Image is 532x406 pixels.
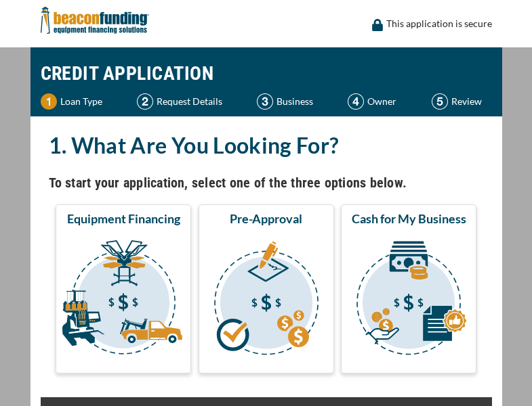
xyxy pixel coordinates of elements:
img: Step 3 [257,93,273,110]
p: This application is secure [386,16,492,32]
img: Cash for My Business [344,232,474,367]
img: Step 4 [348,93,364,110]
img: Equipment Financing [58,232,188,367]
h1: CREDIT APPLICATION [41,54,492,93]
p: Loan Type [60,93,102,110]
p: Owner [367,93,396,110]
p: Review [451,93,482,110]
button: Cash for My Business [341,204,476,374]
span: Pre-Approval [230,210,302,227]
img: lock icon to convery security [372,19,383,31]
p: Request Details [157,93,222,110]
img: Pre-Approval [201,232,331,367]
p: Business [277,93,313,110]
h4: To start your application, select one of the three options below. [49,171,484,194]
img: Step 2 [137,93,153,110]
span: Equipment Financing [67,210,180,227]
button: Pre-Approval [199,204,334,374]
img: Step 5 [432,93,448,110]
button: Equipment Financing [56,204,191,374]
img: Step 1 [41,93,57,110]
h2: 1. What Are You Looking For? [49,130,484,161]
span: Cash for My Business [352,210,466,227]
